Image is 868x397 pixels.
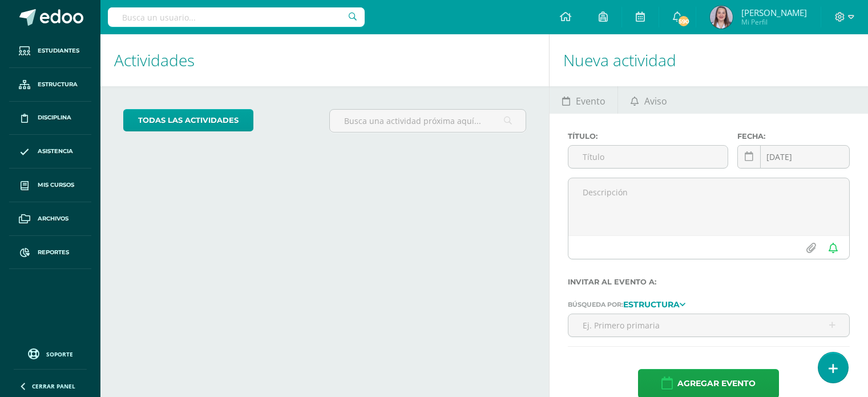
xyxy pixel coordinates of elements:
span: Asistencia [38,147,73,156]
span: Archivos [38,214,68,223]
a: Reportes [9,236,91,270]
span: Soporte [46,350,73,358]
span: Reportes [38,248,69,257]
strong: Estructura [623,299,680,310]
h1: Nueva actividad [563,34,854,86]
input: Título [568,146,728,168]
a: todas las Actividades [123,109,253,131]
a: Estructura [623,300,685,308]
span: Estructura [38,80,78,89]
a: Soporte [14,346,87,361]
span: Aviso [644,87,667,115]
span: Cerrar panel [32,382,75,390]
a: Archivos [9,202,91,236]
input: Busca un usuario... [108,7,365,27]
a: Disciplina [9,102,91,135]
label: Fecha: [737,132,850,141]
span: Mis cursos [38,181,74,190]
span: Búsqueda por: [568,300,623,308]
input: Fecha de entrega [738,146,849,168]
a: Evento [550,86,617,114]
img: f9711090296037b085c033ea50106f78.png [710,6,733,29]
a: Aviso [618,86,679,114]
label: Título: [568,132,729,141]
span: Disciplina [38,113,71,122]
span: Evento [576,87,605,115]
input: Ej. Primero primaria [568,314,849,336]
span: [PERSON_NAME] [741,7,807,18]
a: Estructura [9,68,91,102]
span: Estudiantes [38,46,79,55]
span: Mi Perfil [741,17,807,27]
a: Asistencia [9,135,91,169]
label: Invitar al evento a: [568,278,850,286]
span: 590 [677,15,690,27]
input: Busca una actividad próxima aquí... [330,110,526,132]
a: Mis cursos [9,169,91,202]
h1: Actividades [114,34,535,86]
a: Estudiantes [9,34,91,68]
